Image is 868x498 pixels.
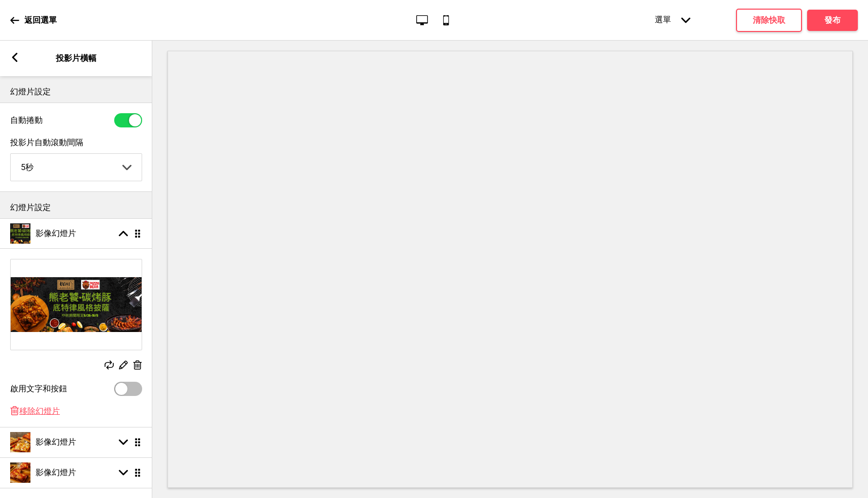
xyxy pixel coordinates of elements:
font: 投影片自動滾動間隔 [10,138,83,147]
font: 幻燈片設定 [10,87,51,96]
font: 選單 [655,15,671,24]
font: 幻燈片設定 [10,203,51,212]
a: 返回選單 [10,7,57,34]
button: 發布 [807,10,858,31]
font: 清除快取 [753,15,785,25]
font: 發布 [824,15,841,25]
font: 投影片橫幅 [56,53,96,63]
font: 啟用文字和按鈕 [10,384,67,393]
font: 返回選單 [24,15,57,25]
font: 影像幻燈片 [36,228,76,238]
font: 影像幻燈片 [36,437,76,447]
font: 移除幻燈片 [19,406,60,416]
img: 影像 [11,259,142,350]
font: 影像幻燈片 [36,468,76,477]
font: 自動捲動 [10,115,43,125]
button: 清除快取 [736,9,802,32]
